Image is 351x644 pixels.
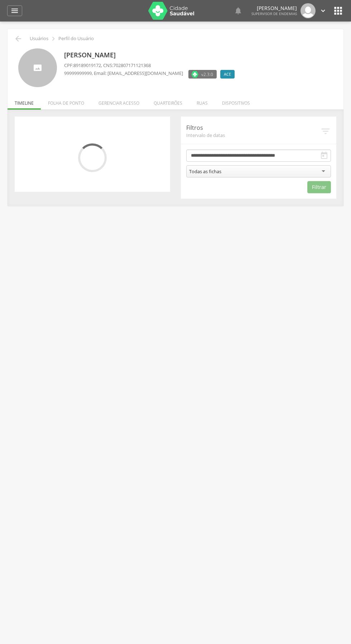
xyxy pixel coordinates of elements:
[73,62,101,68] span: 89189019172
[64,62,238,69] p: CPF: , CNS:
[224,71,231,77] span: ACE
[189,168,221,175] div: Todas as fichas
[215,93,257,110] li: Dispositivos
[332,5,344,16] i: 
[58,36,94,42] p: Perfil do Usuário
[10,6,19,15] i: 
[307,181,331,193] button: Filtrar
[7,5,22,16] a: 
[251,6,297,11] p: [PERSON_NAME]
[201,71,213,78] span: v2.3.0
[234,3,242,18] a: 
[49,35,57,43] i: 
[113,62,151,68] span: 702807171121368
[64,51,238,60] p: [PERSON_NAME]
[64,70,183,77] p: , Email: [EMAIL_ADDRESS][DOMAIN_NAME]
[251,11,297,16] span: Supervisor de Endemias
[186,132,320,138] span: Intervalo de datas
[186,124,320,132] p: Filtros
[146,93,189,110] li: Quarteirões
[188,70,217,79] label: Versão do aplicativo
[320,151,328,160] i: 
[14,34,23,43] i: Voltar
[91,93,146,110] li: Gerenciar acesso
[189,93,215,110] li: Ruas
[64,70,92,76] span: 99999999999
[41,93,91,110] li: Folha de ponto
[30,36,48,42] p: Usuários
[319,7,327,15] i: 
[234,6,242,15] i: 
[320,126,331,137] i: 
[319,3,327,18] a: 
